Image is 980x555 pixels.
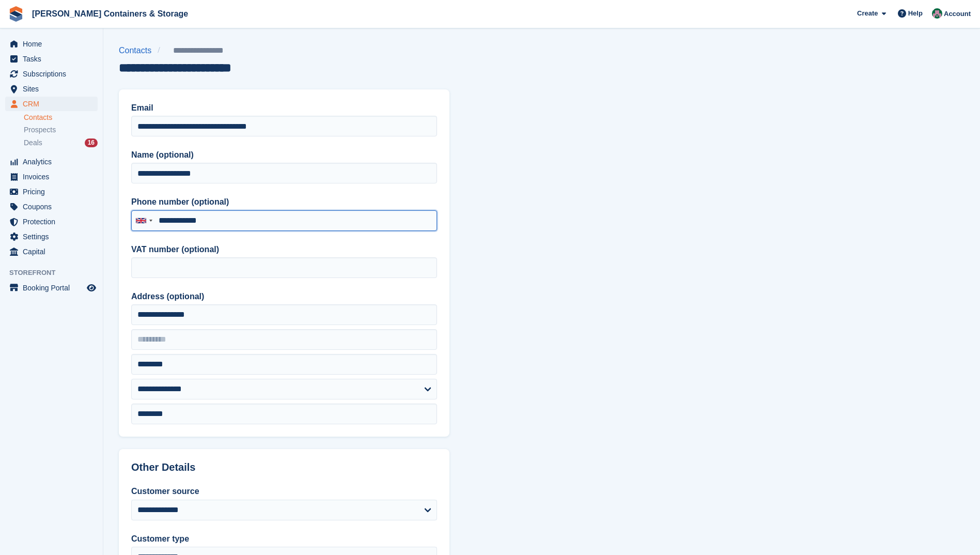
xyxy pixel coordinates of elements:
a: menu [5,97,98,111]
a: Prospects [24,125,98,135]
a: menu [5,199,98,214]
label: Email [131,102,437,114]
span: Booking Portal [23,281,85,295]
a: menu [5,244,98,259]
a: menu [5,184,98,199]
a: Deals 16 [24,137,98,148]
a: menu [5,67,98,81]
label: Address (optional) [131,290,437,303]
img: Julia Marcham [932,8,942,19]
a: menu [5,155,98,169]
span: Coupons [23,199,85,214]
span: Prospects [24,125,56,135]
nav: breadcrumbs [119,44,261,57]
span: CRM [23,97,85,111]
div: 16 [85,138,98,147]
span: Account [944,9,971,19]
a: menu [5,37,98,51]
a: menu [5,169,98,184]
label: VAT number (optional) [131,243,437,256]
a: menu [5,82,98,96]
a: menu [5,229,98,244]
a: menu [5,281,98,295]
a: menu [5,52,98,66]
label: Customer type [131,533,437,545]
span: Sites [23,82,85,96]
span: Pricing [23,184,85,199]
span: Protection [23,214,85,229]
label: Customer source [131,485,437,498]
span: Analytics [23,155,85,169]
a: Contacts [119,44,158,57]
span: Storefront [9,268,103,278]
label: Name (optional) [131,149,437,161]
span: Subscriptions [23,67,85,81]
a: Contacts [24,113,98,122]
label: Phone number (optional) [131,196,437,208]
img: stora-icon-8386f47178a22dfd0bd8f6a31ec36ba5ce8667c1dd55bd0f319d3a0aa187defe.svg [8,6,24,22]
span: Home [23,37,85,51]
span: Capital [23,244,85,259]
h2: Other Details [131,461,437,473]
span: Invoices [23,169,85,184]
span: Create [857,8,878,19]
div: United Kingdom: +44 [132,211,155,230]
a: [PERSON_NAME] Containers & Storage [28,5,192,22]
a: menu [5,214,98,229]
span: Deals [24,138,42,148]
a: Preview store [85,282,98,294]
span: Help [908,8,923,19]
span: Settings [23,229,85,244]
span: Tasks [23,52,85,66]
